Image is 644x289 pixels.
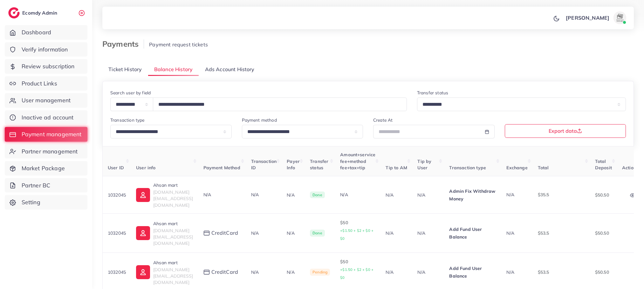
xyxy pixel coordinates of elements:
[506,192,514,198] span: N/A
[310,192,325,198] span: Done
[5,127,87,142] a: Payment management
[22,10,59,16] h2: Ecomdy Admin
[22,147,78,156] span: Partner management
[153,181,193,189] p: Ahsan mart
[5,93,87,108] a: User management
[417,158,431,171] span: Tip by User
[287,158,300,171] span: Payer Info
[205,66,255,73] span: Ads Account History
[242,117,277,123] label: Payment method
[211,268,238,276] span: creditCard
[203,270,210,275] img: payment
[136,165,155,171] span: User info
[538,192,549,198] span: $35.5
[5,144,87,159] a: Partner management
[340,258,375,281] p: $50
[449,225,496,241] p: Add Fund User Balance
[538,165,549,171] span: Total
[5,195,87,210] a: Setting
[417,90,448,96] label: Transfer status
[153,220,193,227] p: Ahsan mart
[417,268,439,276] p: N/A
[136,188,150,202] img: ic-user-info.36bf1079.svg
[595,158,612,171] span: Total Deposit
[22,96,71,104] span: User management
[5,110,87,125] a: Inactive ad account
[149,41,208,48] span: Payment request tickets
[506,230,514,236] span: N/A
[566,14,609,22] p: [PERSON_NAME]
[506,269,514,275] span: N/A
[506,165,527,171] span: Exchange
[287,268,300,276] p: N/A
[108,268,126,276] p: 1032045
[310,158,328,171] span: Transfer status
[251,269,259,275] span: N/A
[22,130,82,138] span: Payment management
[595,268,612,276] p: $50.50
[340,152,375,171] span: Amount+service fee+method fee+tax+tip
[5,178,87,193] a: Partner BC
[310,230,325,237] span: Done
[538,229,585,237] p: $53.5
[5,59,87,74] a: Review subscription
[22,198,40,206] span: Setting
[5,42,87,57] a: Verify information
[211,229,238,237] span: creditCard
[373,117,393,123] label: Create At
[154,66,193,73] span: Balance History
[108,191,126,199] p: 1032045
[449,165,486,171] span: Transaction type
[386,229,407,237] p: N/A
[287,229,300,237] p: N/A
[505,124,626,138] button: Export data
[203,165,240,171] span: Payment Method
[8,7,20,18] img: logo
[417,191,439,199] p: N/A
[310,269,330,276] span: Pending
[110,90,151,96] label: Search user by field
[22,62,75,71] span: Review subscription
[251,158,277,171] span: Transaction ID
[386,191,407,199] p: N/A
[622,165,638,171] span: Actions
[5,161,87,176] a: Market Package
[22,79,57,88] span: Product Links
[5,76,87,91] a: Product Links
[22,28,51,37] span: Dashboard
[449,187,496,203] p: Admin Fix Withdraw Money
[417,229,439,237] p: N/A
[613,11,626,24] img: avatar
[340,228,373,241] small: +$1.50 + $2 + $0 + $0
[251,230,259,236] span: N/A
[562,11,629,24] a: [PERSON_NAME]avatar
[203,192,241,198] div: N/A
[110,117,145,123] label: Transaction type
[340,267,373,280] small: +$1.50 + $2 + $0 + $0
[136,226,150,240] img: ic-user-info.36bf1079.svg
[538,268,585,276] p: $53.5
[340,192,375,198] div: N/A
[251,192,259,198] span: N/A
[340,219,375,242] p: $50
[595,229,612,237] p: $50.50
[136,265,150,279] img: ic-user-info.36bf1079.svg
[108,229,126,237] p: 1032045
[153,259,193,266] p: Ahsan mart
[22,113,74,122] span: Inactive ad account
[22,164,65,172] span: Market Package
[203,231,210,236] img: payment
[22,45,68,54] span: Verify information
[386,165,407,171] span: Tip to AM
[102,39,144,49] h3: Payments
[549,128,582,133] span: Export data
[449,265,496,280] p: Add Fund User Balance
[153,228,193,246] span: [DOMAIN_NAME][EMAIL_ADDRESS][DOMAIN_NAME]
[153,189,193,208] span: [DOMAIN_NAME][EMAIL_ADDRESS][DOMAIN_NAME]
[595,191,612,199] p: $50.50
[8,7,59,18] a: logoEcomdy Admin
[108,165,124,171] span: User ID
[22,181,51,190] span: Partner BC
[386,268,407,276] p: N/A
[287,191,300,199] p: N/A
